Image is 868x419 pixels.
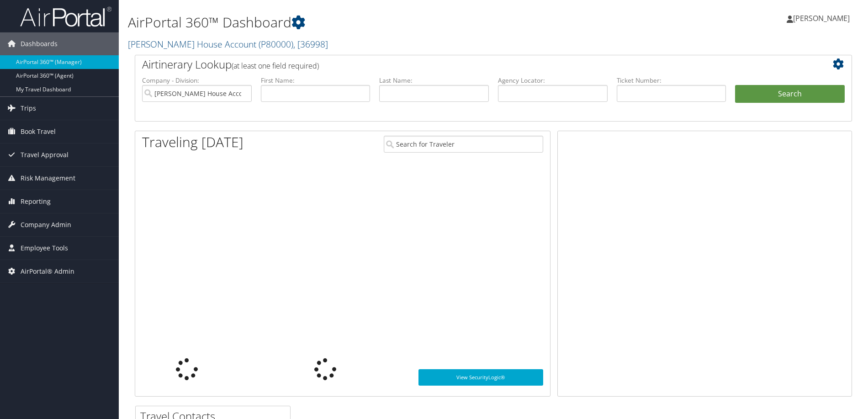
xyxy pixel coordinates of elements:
input: Search for Traveler [384,136,543,153]
span: Book Travel [21,120,56,143]
span: Dashboards [21,32,58,55]
span: AirPortal® Admin [21,260,74,283]
h1: Traveling [DATE] [142,133,243,152]
span: Employee Tools [21,237,68,260]
img: airportal-logo.png [20,6,111,27]
button: Search [735,85,845,103]
h2: Airtinerary Lookup [142,57,785,72]
span: (at least one field required) [232,61,319,71]
span: Trips [21,97,36,120]
span: Company Admin [21,213,71,236]
span: Reporting [21,190,51,213]
span: Travel Approval [21,143,69,166]
span: , [ 36998 ] [293,38,328,50]
a: View SecurityLogic® [418,369,543,386]
a: [PERSON_NAME] House Account [128,38,328,50]
label: First Name: [261,76,370,85]
span: Risk Management [21,167,75,190]
h1: AirPortal 360™ Dashboard [128,13,615,32]
span: [PERSON_NAME] [793,13,850,23]
label: Last Name: [379,76,489,85]
span: ( P80000 ) [259,38,293,50]
label: Ticket Number: [617,76,726,85]
a: [PERSON_NAME] [787,5,859,32]
label: Company - Division: [142,76,252,85]
label: Agency Locator: [498,76,608,85]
